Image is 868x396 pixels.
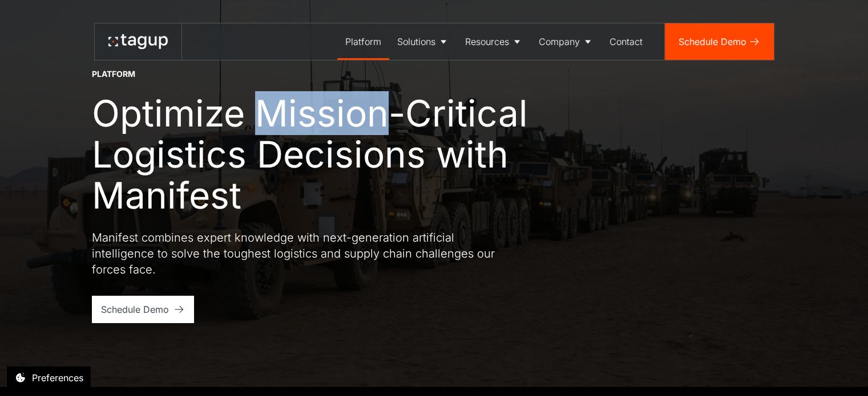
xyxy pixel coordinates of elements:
[679,35,746,48] div: Schedule Demo
[345,35,381,48] div: Platform
[457,23,531,60] a: Resources
[92,68,135,80] div: Platform
[665,23,774,60] a: Schedule Demo
[397,35,435,48] div: Solutions
[92,93,571,216] h1: Optimize Mission-Critical Logistics Decisions with Manifest
[92,296,194,323] a: Schedule Demo
[465,35,509,48] div: Resources
[539,35,580,48] div: Company
[531,23,601,60] a: Company
[101,303,169,316] div: Schedule Demo
[609,35,643,48] div: Contact
[337,23,389,60] a: Platform
[601,23,651,60] a: Contact
[389,23,457,60] a: Solutions
[92,230,503,277] p: Manifest combines expert knowledge with next-generation artificial intelligence to solve the toug...
[32,371,83,385] div: Preferences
